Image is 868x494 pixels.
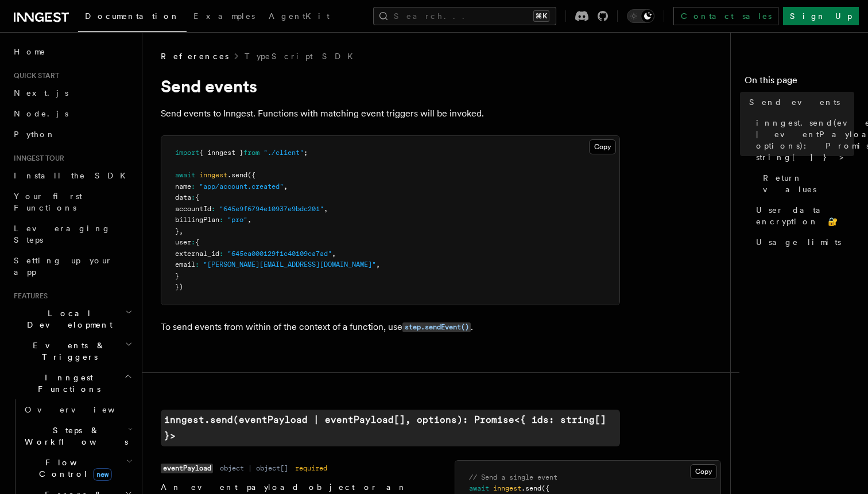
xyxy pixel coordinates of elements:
span: { inngest } [199,149,243,157]
span: name [175,182,191,190]
p: Send events to Inngest. Functions with matching event triggers will be invoked. [161,106,620,122]
button: Events & Triggers [9,335,135,367]
span: data [175,193,191,201]
a: Home [9,41,135,62]
span: Events & Triggers [9,340,125,363]
span: Inngest Functions [9,372,124,395]
span: accountId [175,205,211,213]
span: Return values [763,172,854,195]
span: // Send a single event [469,473,557,481]
a: Return values [758,168,854,200]
a: Send events [745,92,854,112]
span: : [211,205,215,213]
span: new [93,468,112,481]
span: Node.js [14,109,68,118]
span: , [376,260,380,269]
button: Steps & Workflows [20,420,135,452]
span: { [195,238,199,246]
a: Install the SDK [9,165,135,186]
button: Copy [690,464,717,479]
span: Home [14,46,46,57]
a: Sign Up [783,7,859,25]
span: billingPlan [175,216,219,224]
a: Documentation [78,3,187,32]
span: : [191,238,195,246]
span: await [469,484,489,492]
a: Overview [20,399,135,420]
a: AgentKit [262,3,336,31]
span: await [175,171,195,179]
code: step.sendEvent() [402,322,471,332]
span: ({ [541,484,549,492]
a: Your first Functions [9,186,135,218]
span: inngest [199,171,227,179]
p: To send events from within of the context of a function, use . [161,319,620,336]
button: Toggle dark mode [627,9,654,23]
span: "./client" [263,149,304,157]
span: } [175,227,179,235]
button: Local Development [9,303,135,335]
a: Usage limits [751,232,854,252]
span: }) [175,283,183,291]
span: : [219,216,223,224]
span: Install the SDK [14,171,133,180]
span: Inngest tour [9,154,64,163]
span: "app/account.created" [199,182,284,190]
span: : [219,250,223,258]
a: Python [9,124,135,145]
span: Flow Control [20,457,126,480]
span: , [247,216,251,224]
span: ({ [247,171,255,179]
span: , [179,227,183,235]
a: step.sendEvent() [402,321,471,332]
span: Examples [193,11,255,21]
dd: object | object[] [220,464,288,473]
a: Contact sales [673,7,778,25]
span: , [324,205,328,213]
span: Send events [749,96,840,108]
a: TypeScript SDK [245,50,360,62]
span: external_id [175,250,219,258]
a: User data encryption 🔐 [751,200,854,232]
span: , [332,250,336,258]
span: inngest [493,484,521,492]
a: Examples [187,3,262,31]
span: "645ea000129f1c40109ca7ad" [227,250,332,258]
span: Python [14,130,56,139]
button: Copy [589,139,616,154]
span: Steps & Workflows [20,425,128,448]
span: Features [9,291,48,301]
a: Next.js [9,83,135,103]
span: : [191,182,195,190]
button: Search...⌘K [373,7,556,25]
span: : [195,260,199,269]
span: from [243,149,259,157]
code: eventPayload [161,464,213,473]
span: Overview [25,405,143,414]
span: User data encryption 🔐 [756,204,854,227]
span: user [175,238,191,246]
span: "[PERSON_NAME][EMAIL_ADDRESS][DOMAIN_NAME]" [203,260,376,269]
span: , [284,182,288,190]
a: inngest.send(eventPayload | eventPayload[], options): Promise<{ ids: string[] }> [751,112,854,168]
span: : [191,193,195,201]
span: Local Development [9,308,125,330]
span: Your first Functions [14,192,82,212]
span: .send [227,171,247,179]
a: Node.js [9,103,135,124]
a: inngest.send(eventPayload | eventPayload[], options): Promise<{ ids: string[] }> [161,410,620,446]
dd: required [295,464,327,473]
span: Next.js [14,88,68,98]
h4: On this page [745,73,854,92]
span: Quick start [9,71,59,80]
h1: Send events [161,76,620,96]
button: Inngest Functions [9,367,135,399]
a: Setting up your app [9,250,135,282]
span: "pro" [227,216,247,224]
span: References [161,50,228,62]
span: Usage limits [756,236,841,248]
span: import [175,149,199,157]
span: email [175,260,195,269]
span: } [175,272,179,280]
